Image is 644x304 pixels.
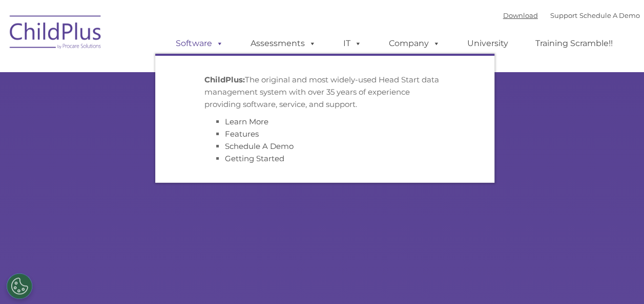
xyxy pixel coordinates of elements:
a: Getting Started [225,154,284,163]
button: Cookies Settings [7,273,32,299]
strong: ChildPlus: [204,75,245,84]
a: Assessments [240,33,326,54]
a: Company [379,33,450,54]
a: Software [165,33,234,54]
a: IT [333,33,372,54]
span: Phone number [142,110,186,117]
a: University [457,33,518,54]
img: ChildPlus by Procare Solutions [5,8,107,59]
a: Download [503,11,538,19]
a: Training Scramble!! [525,33,623,54]
font: | [503,11,640,19]
a: Features [225,129,259,139]
a: Schedule A Demo [579,11,640,19]
span: Last name [142,68,174,75]
a: Schedule A Demo [225,141,294,151]
a: Learn More [225,117,268,126]
iframe: Chat Widget [476,193,644,304]
p: The original and most widely-used Head Start data management system with over 35 years of experie... [204,74,445,111]
a: Support [550,11,577,19]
